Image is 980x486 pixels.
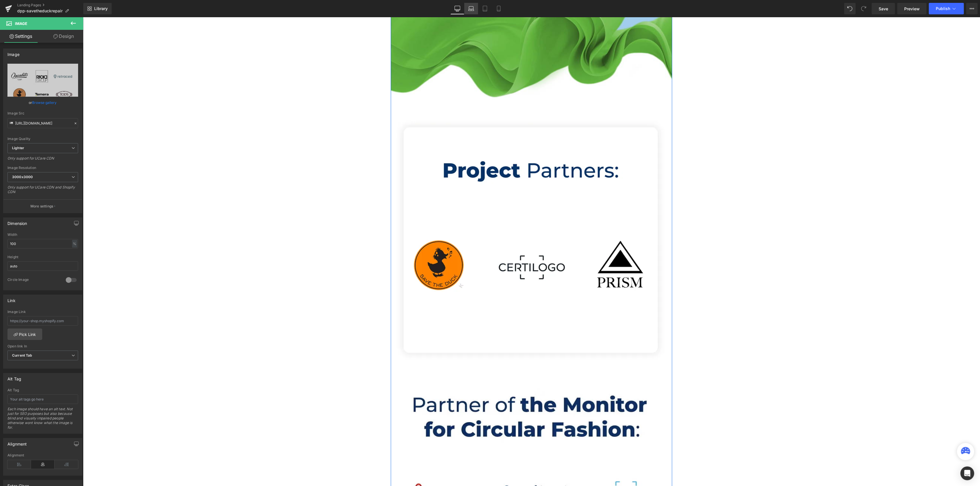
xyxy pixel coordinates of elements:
div: Alt Tag [7,388,78,392]
a: New Library [83,3,112,14]
a: Browse gallery [32,98,57,108]
input: Your alt tags go here [7,394,78,404]
a: Desktop [451,3,464,14]
a: Mobile [492,3,506,14]
span: Image [15,21,27,26]
div: Image Quality [7,137,78,141]
div: Width [7,233,78,237]
div: Image Resolution [7,166,78,170]
div: Each image should have an alt text. Not just for SEO purposes but also because blind and visually... [7,407,78,433]
button: Undo [844,3,856,14]
div: Alignment [7,453,78,457]
b: Lighter [12,146,24,150]
a: Laptop [464,3,478,14]
div: Open link In [7,344,78,348]
div: Link [7,295,16,303]
input: Link [7,118,78,128]
span: Save [879,6,888,12]
span: Preview [904,6,920,12]
div: % [72,240,77,248]
span: Library [94,6,108,11]
span: dpp-savetheduckrepair [17,9,63,13]
div: Height [7,255,78,259]
a: Design [43,30,84,43]
div: Alignment [7,438,27,446]
div: Image Link [7,310,78,314]
button: More [966,3,978,14]
div: Only support for UCare CDN [7,156,78,164]
button: Publish [929,3,964,14]
input: auto [7,261,78,271]
div: Image [7,49,20,57]
b: Current Tab [12,353,32,357]
input: https://your-shop.myshopify.com [7,316,78,326]
div: Alt Tag [7,373,21,381]
input: auto [7,239,78,248]
a: Landing Pages [17,3,83,7]
button: Redo [858,3,869,14]
a: Tablet [478,3,492,14]
div: Dimension [7,218,27,226]
b: 3000x3000 [12,175,33,179]
div: Open Intercom Messenger [960,466,974,480]
a: Preview [897,3,927,14]
div: Circle Image [7,277,60,283]
div: or [7,100,78,106]
div: Image Src [7,111,78,115]
p: More settings [30,204,53,209]
a: Pick Link [7,328,42,340]
button: More settings [3,199,82,213]
span: Publish [936,6,950,11]
div: Only support for UCare CDN and Shopify CDN [7,185,78,198]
